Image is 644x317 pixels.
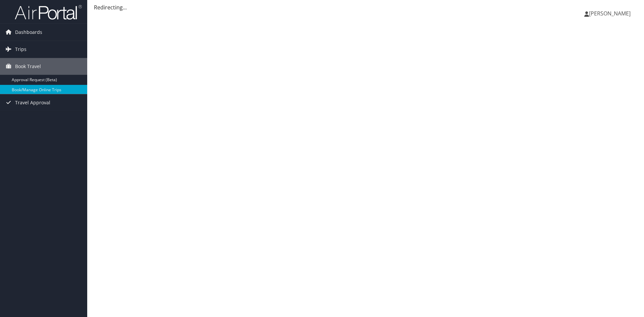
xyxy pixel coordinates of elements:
[15,41,26,58] span: Trips
[15,94,50,111] span: Travel Approval
[15,4,82,20] img: airportal-logo.png
[15,24,42,41] span: Dashboards
[94,3,637,11] div: Redirecting...
[15,58,41,75] span: Book Travel
[589,10,631,17] span: [PERSON_NAME]
[584,3,637,23] a: [PERSON_NAME]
